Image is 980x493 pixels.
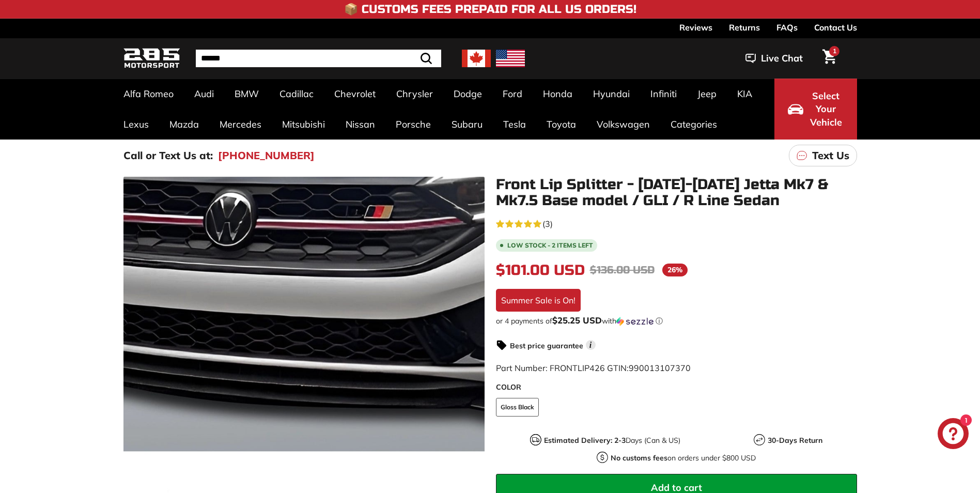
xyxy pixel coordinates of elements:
img: Sezzle [616,317,654,326]
button: Live Chat [732,45,816,71]
div: or 4 payments of$25.25 USDwithSezzle Click to learn more about Sezzle [496,316,857,326]
a: Audi [184,79,224,109]
span: Part Number: FRONTLIP426 GTIN: [496,363,691,373]
a: Jeep [687,79,727,109]
span: Low stock - 2 items left [507,242,593,249]
strong: Best price guarantee [510,341,583,350]
span: 1 [833,47,836,55]
a: Infiniti [640,79,687,109]
a: Hyundai [583,79,640,109]
a: Dodge [443,79,492,109]
a: Volkswagen [586,109,660,140]
a: FAQs [776,19,798,36]
label: COLOR [496,382,857,393]
span: Select Your Vehicle [808,89,844,129]
div: Summer Sale is On! [496,289,581,312]
span: (3) [542,218,553,230]
h4: 📦 Customs Fees Prepaid for All US Orders! [344,3,636,16]
a: Returns [729,19,760,36]
a: Text Us [789,145,857,166]
a: [PHONE_NUMBER] [218,148,315,163]
span: $101.00 USD [496,261,585,279]
span: 26% [662,264,688,276]
a: Chevrolet [324,79,386,109]
p: on orders under $800 USD [611,453,756,464]
a: Cadillac [269,79,324,109]
strong: 30-Days Return [768,436,822,445]
a: 5.0 rating (3 votes) [496,217,857,230]
a: Honda [533,79,583,109]
a: Contact Us [814,19,857,36]
a: Subaru [441,109,493,140]
a: Reviews [679,19,712,36]
img: Logo_285_Motorsport_areodynamics_components [123,47,180,71]
a: Cart [816,41,843,76]
button: Select Your Vehicle [774,79,857,140]
a: Categories [660,109,727,140]
a: Mazda [159,109,209,140]
strong: No customs fees [611,453,667,463]
a: Porsche [385,109,441,140]
a: Lexus [113,109,159,140]
a: Ford [492,79,533,109]
span: i [586,340,596,350]
p: Days (Can & US) [544,435,680,446]
a: Nissan [335,109,385,140]
a: Chrysler [386,79,443,109]
a: Alfa Romeo [113,79,184,109]
a: Mercedes [209,109,272,140]
a: Mitsubishi [272,109,335,140]
p: Call or Text Us at: [123,148,213,163]
span: $25.25 USD [552,315,602,326]
a: Tesla [493,109,536,140]
p: Text Us [812,148,849,163]
div: or 4 payments of with [496,316,857,326]
span: $136.00 USD [590,264,655,276]
strong: Estimated Delivery: 2-3 [544,436,626,445]
a: KIA [727,79,763,109]
input: Search [196,50,441,67]
span: 990013107370 [629,363,691,373]
h1: Front Lip Splitter - [DATE]-[DATE] Jetta Mk7 & Mk7.5 Base model / GLI / R Line Sedan [496,177,857,209]
inbox-online-store-chat: Shopify online store chat [935,418,972,452]
a: BMW [224,79,269,109]
a: Toyota [536,109,586,140]
span: Live Chat [761,52,803,65]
